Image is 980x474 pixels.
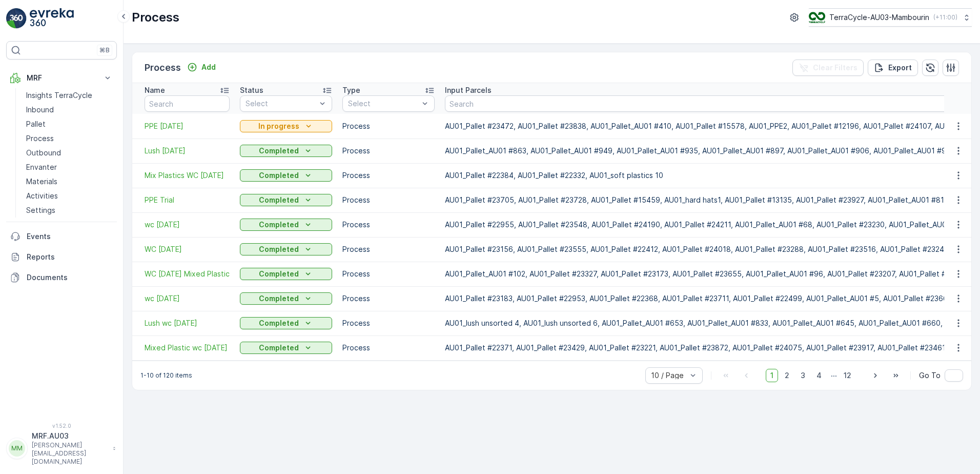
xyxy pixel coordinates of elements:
input: Search [145,95,230,112]
p: Select [246,98,316,109]
span: Mixed Plastic wc [DATE] [145,343,230,353]
a: Mix Plastics WC 15/9/25 [145,170,230,181]
p: Clear Filters [813,63,857,73]
p: Add [201,62,216,72]
button: Completed [240,292,332,305]
img: logo [6,8,27,29]
img: image_D6FFc8H.png [809,12,825,23]
p: Process [342,195,435,205]
p: [PERSON_NAME][EMAIL_ADDRESS][DOMAIN_NAME] [32,441,108,466]
p: Process [342,244,435,254]
p: Materials [26,176,57,187]
a: WC 11/08/2025 [145,244,230,254]
button: In progress [240,120,332,132]
span: PPE [DATE] [145,121,230,131]
p: Completed [259,318,299,328]
span: 4 [812,369,826,382]
div: MM [9,440,25,457]
span: WC [DATE] Mixed Plastic [145,269,230,279]
p: Select [348,98,419,109]
p: 1-10 of 120 items [140,371,192,380]
a: Inbound [22,103,117,117]
p: Type [342,85,360,95]
p: Process [342,269,435,279]
button: Completed [240,194,332,206]
p: Completed [259,244,299,254]
span: WC [DATE] [145,244,230,254]
a: Insights TerraCycle [22,88,117,103]
a: Materials [22,174,117,189]
p: Process [342,170,435,181]
p: Outbound [26,148,61,158]
img: logo_light-DOdMpM7g.png [30,8,74,29]
p: Insights TerraCycle [26,90,92,101]
p: Inbound [26,105,54,115]
p: Process [342,318,435,328]
p: Pallet [26,119,46,129]
span: wc [DATE] [145,220,230,230]
a: Envanter [22,160,117,174]
span: v 1.52.0 [6,423,117,429]
span: Go To [919,370,941,381]
p: Activities [26,191,58,201]
p: Events [27,231,113,242]
p: Process [342,220,435,230]
p: Completed [259,146,299,156]
button: MRF [6,68,117,88]
p: Process [132,9,179,26]
p: Process [342,293,435,304]
p: Process [342,343,435,353]
button: Completed [240,169,332,182]
a: PPE 29/9/25 [145,121,230,131]
span: 1 [766,369,778,382]
button: Clear Filters [792,60,864,76]
a: Settings [22,203,117,218]
span: 3 [796,369,810,382]
button: MMMRF.AU03[PERSON_NAME][EMAIL_ADDRESS][DOMAIN_NAME] [6,431,117,466]
button: Add [183,61,220,73]
p: Input Parcels [445,85,492,95]
button: Export [868,60,918,76]
p: Completed [259,220,299,230]
button: Completed [240,219,332,231]
p: Completed [259,343,299,353]
p: Process [342,121,435,131]
a: Activities [22,189,117,203]
button: TerraCycle-AU03-Mambourin(+11:00) [809,8,972,27]
p: Completed [259,170,299,181]
p: Name [145,85,165,95]
p: Process [145,61,181,75]
p: Process [342,146,435,156]
a: Outbound [22,146,117,160]
span: Lush [DATE] [145,146,230,156]
p: Reports [27,252,113,262]
a: Mixed Plastic wc 21/7/25 [145,343,230,353]
a: Lush wc 21/7/25 [145,318,230,328]
p: Export [888,63,912,73]
p: Settings [26,205,55,215]
span: wc [DATE] [145,293,230,304]
span: 12 [839,369,856,382]
a: wc 28/7/25 [145,293,230,304]
p: MRF.AU03 [32,431,108,441]
span: Lush wc [DATE] [145,318,230,328]
p: Completed [259,195,299,205]
button: Completed [240,342,332,354]
a: wc 18/8/25 [145,220,230,230]
p: Completed [259,269,299,279]
a: Lush 29/09/2025 [145,146,230,156]
a: Events [6,226,117,247]
button: Completed [240,243,332,255]
a: Pallet [22,117,117,131]
button: Completed [240,317,332,329]
p: ⌘B [99,46,110,54]
button: Completed [240,145,332,157]
a: Reports [6,247,117,267]
a: PPE Trial [145,195,230,205]
p: Envanter [26,162,57,172]
p: TerraCycle-AU03-Mambourin [829,12,929,23]
p: ( +11:00 ) [933,13,957,22]
a: Documents [6,267,117,288]
p: Documents [27,272,113,283]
